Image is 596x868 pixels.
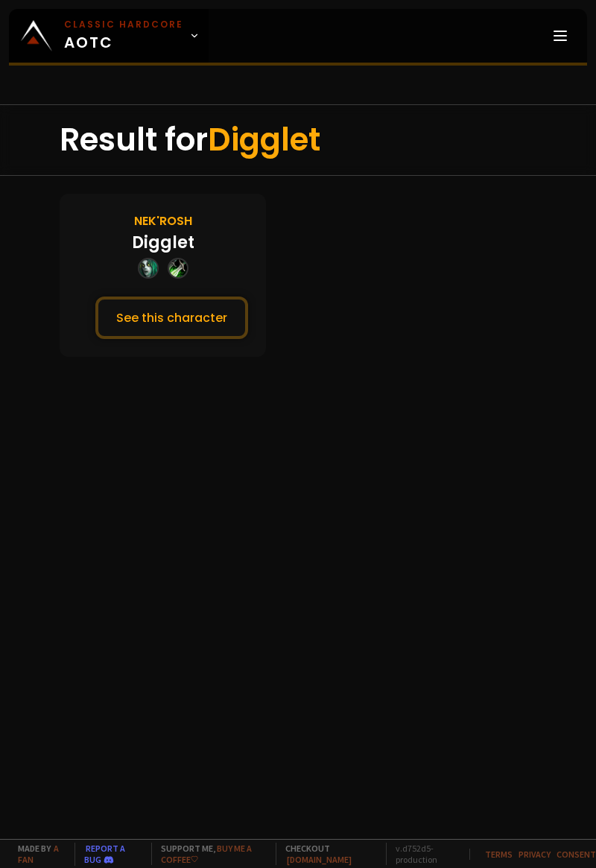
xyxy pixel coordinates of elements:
a: Buy me a coffee [161,843,252,865]
a: Privacy [519,849,551,860]
small: Classic Hardcore [64,18,183,31]
a: Terms [485,849,513,860]
span: Support me, [151,843,267,865]
span: Digglet [208,118,320,162]
a: Classic HardcoreAOTC [9,9,209,63]
button: See this character [95,297,248,339]
span: Checkout [276,843,377,865]
div: Result for [60,105,536,175]
a: [DOMAIN_NAME] [287,854,352,865]
div: Digglet [132,230,194,255]
div: Nek'Rosh [134,212,192,230]
a: Report a bug [84,843,125,865]
a: a fan [18,843,59,865]
span: Made by [9,843,66,865]
span: v. d752d5 - production [386,843,460,865]
span: AOTC [64,18,183,54]
a: Consent [557,849,596,860]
